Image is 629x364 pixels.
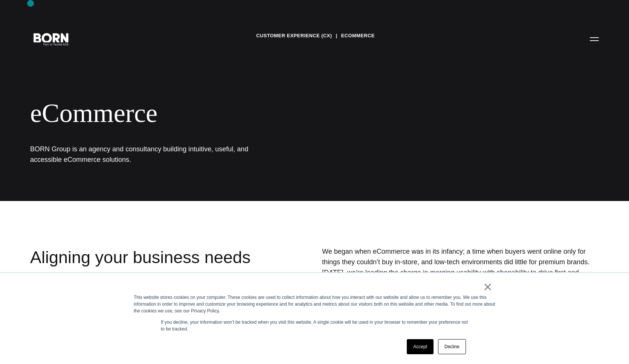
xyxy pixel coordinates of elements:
div: This website stores cookies on your computer. These cookies are used to collect information about... [134,294,495,314]
a: Decline [438,339,466,354]
a: Accept [407,339,434,354]
button: Open [585,31,603,47]
div: eCommerce [30,98,460,129]
a: Customer Experience (CX) [256,30,332,41]
p: We began when eCommerce was in its infancy; a time when buyers went online only for things they c... [322,246,599,289]
a: × [483,283,492,290]
a: eCommerce [341,30,374,41]
p: If you decline, your information won’t be tracked when you visit this website. A single cookie wi... [161,319,468,332]
div: Aligning your business needs to the best eCommerce platform. [30,246,258,362]
h1: BORN Group is an agency and consultancy building intuitive, useful, and accessible eCommerce solu... [30,144,256,165]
